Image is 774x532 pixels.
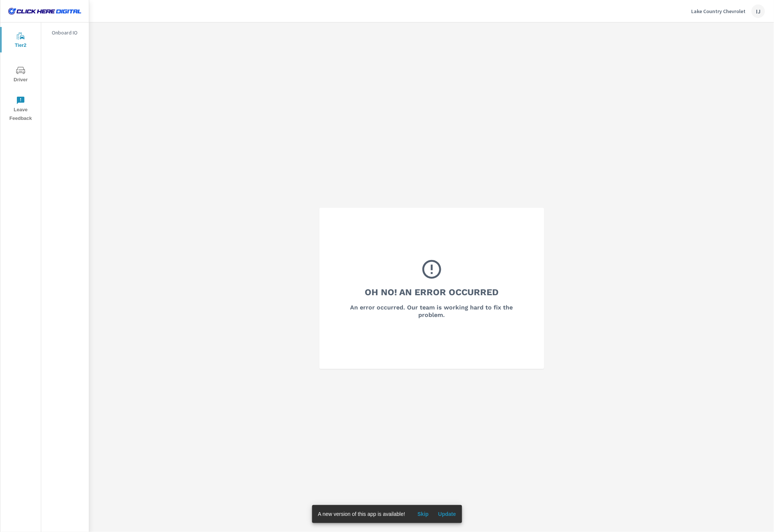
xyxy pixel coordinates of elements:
[438,511,456,517] span: Update
[435,508,459,520] button: Update
[365,286,499,299] h3: Oh No! An Error Occurred
[3,66,39,84] span: Driver
[691,8,746,15] p: Lake Country Chevrolet
[318,511,405,517] span: A new version of this app is available!
[414,511,432,517] span: Skip
[52,29,83,36] p: Onboard IO
[41,27,89,38] div: Onboard IO
[0,22,41,126] div: nav menu
[411,508,435,520] button: Skip
[3,31,39,50] span: Tier2
[340,304,524,319] h6: An error occurred. Our team is working hard to fix the problem.
[3,96,39,123] span: Leave Feedback
[752,4,765,18] div: IJ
